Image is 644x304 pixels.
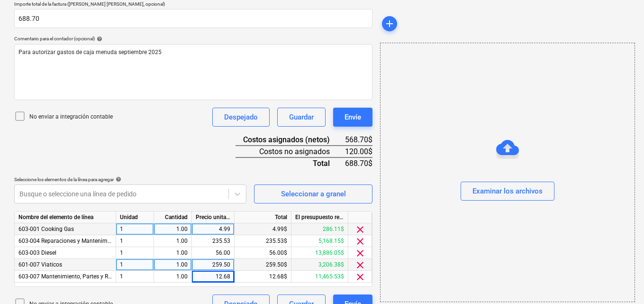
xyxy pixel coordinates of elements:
[354,248,366,259] span: clear
[18,249,56,256] span: 603-003 Diesel
[224,111,258,123] div: Despejado
[235,259,291,271] div: 259.50$
[254,184,372,203] button: Seleccionar a granel
[291,247,348,259] div: 13,886.05$
[291,235,348,247] div: 5,168.15$
[116,247,154,259] div: 1
[95,36,102,42] span: help
[196,247,230,259] div: 56.00
[212,108,270,127] button: Despejado
[291,223,348,235] div: 286.11$
[158,259,188,271] div: 1.00
[291,259,348,271] div: 3,206.38$
[14,1,372,9] p: Importe total de la factura ([PERSON_NAME] [PERSON_NAME], opcional)
[29,113,113,121] p: No enviar a integración contable
[597,258,644,304] iframe: Chat Widget
[291,212,348,223] div: El presupuesto revisado que queda
[345,146,372,157] div: 120.00$
[18,49,162,55] span: Para autorizar gastos de caja menuda septiembre 2025
[196,223,230,235] div: 4.99
[461,182,554,201] button: Examinar los archivos
[289,111,314,123] div: Guardar
[116,223,154,235] div: 1
[158,235,188,247] div: 1.00
[384,18,395,29] span: add
[597,258,644,304] div: Widget de chat
[18,273,163,280] span: 603-007 Mantenimiento, Partes y Reparaciones de Botes
[235,235,291,247] div: 235.53$
[235,247,291,259] div: 56.00$
[333,108,372,127] button: Envíe
[192,212,235,223] div: Precio unitario
[472,185,543,197] div: Examinar los archivos
[15,212,116,223] div: Nombre del elemento de línea
[236,134,345,146] div: Costos asignados (netos)
[345,157,372,169] div: 688.70$
[291,271,348,283] div: 11,465.53$
[196,235,230,247] div: 235.53
[116,212,154,223] div: Unidad
[14,36,372,42] div: Comentario para el contador (opcional)
[196,259,230,271] div: 259.50
[18,238,141,244] span: 603-004 Reparaciones y Mantenimiento General
[235,271,291,283] div: 12.68$
[18,226,74,232] span: 603-001 Cooking Gas
[14,176,246,183] div: Seleccione los elementos de la línea para agregar
[116,235,154,247] div: 1
[114,176,121,182] span: help
[345,134,372,146] div: 568.70$
[116,259,154,271] div: 1
[345,111,361,123] div: Envíe
[158,223,188,235] div: 1.00
[158,247,188,259] div: 1.00
[277,108,326,127] button: Guardar
[14,9,372,28] input: Importe total de la factura (coste neto, opcional)
[235,212,291,223] div: Total
[158,271,188,283] div: 1.00
[116,271,154,283] div: 1
[196,271,230,283] div: 12.68
[236,157,345,169] div: Total
[154,212,192,223] div: Cantidad
[18,261,62,268] span: 601-007 Viaticos
[354,271,366,283] span: clear
[354,236,366,247] span: clear
[354,224,366,235] span: clear
[281,188,346,200] div: Seleccionar a granel
[380,43,635,302] div: Examinar los archivos
[354,259,366,271] span: clear
[235,223,291,235] div: 4.99$
[236,146,345,157] div: Costos no asignados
